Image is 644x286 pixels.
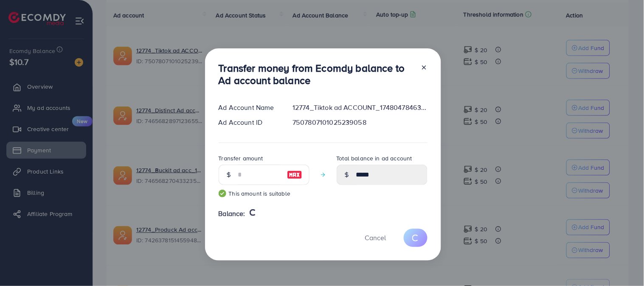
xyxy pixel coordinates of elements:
label: Total balance in ad account [337,154,412,163]
button: Cancel [354,229,397,247]
div: Ad Account ID [212,118,286,127]
span: Balance: [219,209,245,219]
small: This amount is suitable [219,189,309,198]
img: image [287,170,302,180]
span: Cancel [365,233,386,242]
label: Transfer amount [219,154,263,163]
div: 12774_Tiktok ad ACCOUNT_1748047846338 [286,103,434,112]
div: 7507807101025239058 [286,118,434,127]
div: Ad Account Name [212,103,286,112]
img: guide [219,190,226,197]
iframe: Chat [608,248,638,280]
h3: Transfer money from Ecomdy balance to Ad account balance [219,62,414,87]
